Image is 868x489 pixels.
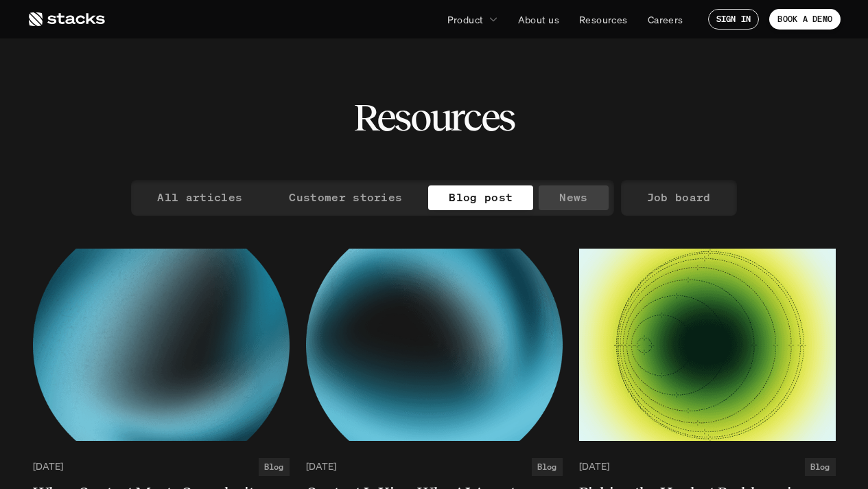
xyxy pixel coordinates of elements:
[137,185,263,210] a: All articles
[579,12,628,27] p: Resources
[571,7,636,32] a: Resources
[648,12,683,27] p: Careers
[510,7,567,32] a: About us
[449,187,513,207] p: Blog post
[647,187,711,207] p: Job board
[268,185,423,210] a: Customer stories
[579,458,836,476] a: [DATE]Blog
[518,12,559,27] p: About us
[206,62,265,73] a: Privacy Policy
[157,187,242,207] p: All articles
[264,462,284,472] h2: Blog
[428,185,533,210] a: Blog post
[708,9,760,30] a: SIGN IN
[33,458,290,476] a: [DATE]Blog
[306,461,336,473] p: [DATE]
[289,187,402,207] p: Customer stories
[579,461,609,473] p: [DATE]
[539,185,608,210] a: News
[559,187,587,207] p: News
[447,12,484,27] p: Product
[769,9,841,30] a: BOOK A DEMO
[353,96,515,139] h2: Resources
[626,185,731,210] a: Job board
[33,461,63,473] p: [DATE]
[716,14,751,24] p: SIGN IN
[306,458,563,476] a: [DATE]Blog
[640,7,692,32] a: Careers
[777,14,832,24] p: BOOK A DEMO
[810,462,830,472] h2: Blog
[537,462,557,472] h2: Blog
